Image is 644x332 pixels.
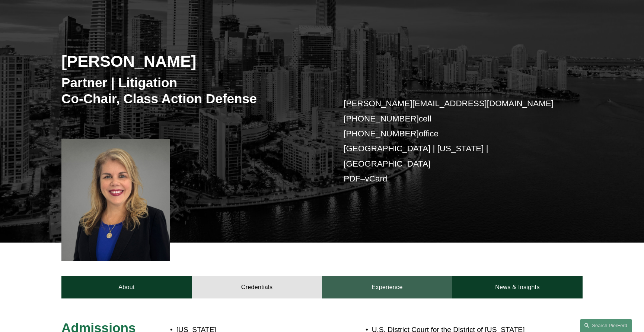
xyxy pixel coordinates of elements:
[344,174,360,183] a: PDF
[61,75,322,107] h3: Partner | Litigation Co-Chair, Class Action Defense
[61,51,322,71] h2: [PERSON_NAME]
[344,96,561,186] p: cell office [GEOGRAPHIC_DATA] | [US_STATE] | [GEOGRAPHIC_DATA] –
[192,276,322,298] a: Credentials
[322,276,452,298] a: Experience
[365,174,388,183] a: vCard
[580,319,632,332] a: Search this site
[452,276,583,298] a: News & Insights
[344,99,554,108] a: [PERSON_NAME][EMAIL_ADDRESS][DOMAIN_NAME]
[344,129,419,138] a: [PHONE_NUMBER]
[344,114,419,123] a: [PHONE_NUMBER]
[61,276,192,298] a: About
